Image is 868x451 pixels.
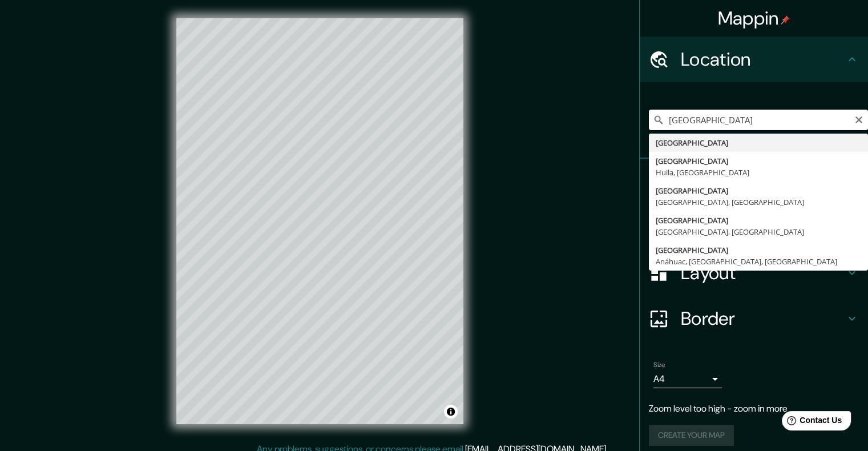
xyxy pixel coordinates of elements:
button: Toggle attribution [444,405,458,418]
iframe: Help widget launcher [766,406,855,438]
div: Anáhuac, [GEOGRAPHIC_DATA], [GEOGRAPHIC_DATA] [656,256,861,267]
input: Pick your city or area [649,110,868,130]
div: Huila, [GEOGRAPHIC_DATA] [656,167,861,178]
h4: Mappin [718,7,790,30]
div: [GEOGRAPHIC_DATA] [656,215,861,226]
img: pin-icon.png [781,15,790,25]
div: A4 [653,370,722,388]
button: Clear [854,114,863,124]
div: [GEOGRAPHIC_DATA] [656,244,861,256]
div: Location [640,37,868,82]
p: Zoom level too high - zoom in more [649,402,859,416]
label: Size [653,360,665,370]
div: [GEOGRAPHIC_DATA], [GEOGRAPHIC_DATA] [656,226,861,237]
h4: Location [681,48,845,71]
h4: Border [681,307,845,330]
div: [GEOGRAPHIC_DATA] [656,155,861,167]
div: Pins [640,159,868,204]
div: [GEOGRAPHIC_DATA] [656,137,861,148]
div: Border [640,296,868,341]
h4: Layout [681,261,845,284]
div: [GEOGRAPHIC_DATA] [656,185,861,196]
div: Layout [640,250,868,296]
div: [GEOGRAPHIC_DATA], [GEOGRAPHIC_DATA] [656,196,861,208]
div: Style [640,204,868,250]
